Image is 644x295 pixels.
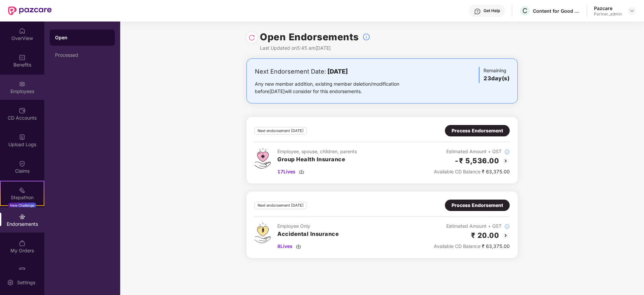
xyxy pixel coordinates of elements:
[522,7,527,15] span: C
[8,6,52,15] img: New Pazcare Logo
[277,222,339,230] div: Employee Only
[255,148,271,169] img: svg+xml;base64,PHN2ZyB4bWxucz0iaHR0cDovL3d3dy53My5vcmcvMjAwMC9zdmciIHdpZHRoPSI0Ny43MTQiIGhlaWdodD...
[15,279,37,286] div: Settings
[55,34,109,41] div: Open
[479,67,509,83] div: Remaining
[19,81,26,87] img: svg+xml;base64,PHN2ZyBpZD0iRW1wbG95ZWVzIiB4bWxucz0iaHR0cDovL3d3dy53My5vcmcvMjAwMC9zdmciIHdpZHRoPS...
[299,169,304,174] img: svg+xml;base64,PHN2ZyBpZD0iRG93bmxvYWQtMzJ4MzIiIHhtbG5zPSJodHRwOi8vd3d3LnczLm9yZy8yMDAwL3N2ZyIgd2...
[327,68,348,75] b: [DATE]
[502,157,510,165] img: svg+xml;base64,PHN2ZyBpZD0iQmFjay0yMHgyMCIgeG1sbnM9Imh0dHA6Ly93d3cudzMub3JnLzIwMDAvc3ZnIiB3aWR0aD...
[260,44,370,52] div: Last Updated on 5:45 am[DATE]
[502,231,510,240] img: svg+xml;base64,PHN2ZyBpZD0iQmFjay0yMHgyMCIgeG1sbnM9Imh0dHA6Ly93d3cudzMub3JnLzIwMDAvc3ZnIiB3aWR0aD...
[19,187,26,194] img: svg+xml;base64,PHN2ZyB4bWxucz0iaHR0cDovL3d3dy53My5vcmcvMjAwMC9zdmciIHdpZHRoPSIyMSIgaGVpZ2h0PSIyMC...
[629,8,635,13] img: svg+xml;base64,PHN2ZyBpZD0iRHJvcGRvd24tMzJ4MzIiIHhtbG5zPSJodHRwOi8vd3d3LnczLm9yZy8yMDAwL3N2ZyIgd2...
[19,54,26,61] img: svg+xml;base64,PHN2ZyBpZD0iQmVuZWZpdHMiIHhtbG5zPSJodHRwOi8vd3d3LnczLm9yZy8yMDAwL3N2ZyIgd2lkdGg9Ij...
[19,134,26,140] img: svg+xml;base64,PHN2ZyBpZD0iVXBsb2FkX0xvZ3MiIGRhdGEtbmFtZT0iVXBsb2FkIExvZ3MiIHhtbG5zPSJodHRwOi8vd3...
[434,148,510,155] div: Estimated Amount + GST
[19,240,26,247] img: svg+xml;base64,PHN2ZyBpZD0iTXlfT3JkZXJzIiBkYXRhLW5hbWU9Ik15IE9yZGVycyIgeG1sbnM9Imh0dHA6Ly93d3cudz...
[434,168,510,175] div: ₹ 63,375.00
[255,202,307,209] div: Next endorsement [DATE]
[1,194,44,201] div: Stepathon
[55,52,109,58] div: Processed
[277,243,292,250] span: 8 Lives
[255,67,420,76] div: Next Endorsement Date:
[594,5,622,11] div: Pazcare
[454,155,499,166] h2: -₹ 5,536.00
[255,127,307,135] div: Next endorsement [DATE]
[19,160,26,167] img: svg+xml;base64,PHN2ZyBpZD0iQ2xhaW0iIHhtbG5zPSJodHRwOi8vd3d3LnczLm9yZy8yMDAwL3N2ZyIgd2lkdGg9IjIwIi...
[484,74,509,83] h3: 23 day(s)
[452,127,503,134] div: Process Endorsement
[255,222,271,243] img: svg+xml;base64,PHN2ZyB4bWxucz0iaHR0cDovL3d3dy53My5vcmcvMjAwMC9zdmciIHdpZHRoPSI0OS4zMjEiIGhlaWdodD...
[296,244,301,249] img: svg+xml;base64,PHN2ZyBpZD0iRG93bmxvYWQtMzJ4MzIiIHhtbG5zPSJodHRwOi8vd3d3LnczLm9yZy8yMDAwL3N2ZyIgd2...
[277,155,357,164] h3: Group Health Insurance
[19,213,26,220] img: svg+xml;base64,PHN2ZyBpZD0iRW5kb3JzZW1lbnRzIiB4bWxucz0iaHR0cDovL3d3dy53My5vcmcvMjAwMC9zdmciIHdpZH...
[504,149,510,155] img: svg+xml;base64,PHN2ZyBpZD0iSW5mb18tXzMyeDMyIiBkYXRhLW5hbWU9IkluZm8gLSAzMngzMiIgeG1sbnM9Imh0dHA6Ly...
[19,266,26,273] img: svg+xml;base64,PHN2ZyBpZD0iUGF6Y2FyZCIgeG1sbnM9Imh0dHA6Ly93d3cudzMub3JnLzIwMDAvc3ZnIiB3aWR0aD0iMj...
[594,11,622,17] div: Partner_admin
[471,230,499,241] h2: ₹ 20.00
[504,224,510,229] img: svg+xml;base64,PHN2ZyBpZD0iSW5mb18tXzMyeDMyIiBkYXRhLW5hbWU9IkluZm8gLSAzMngzMiIgeG1sbnM9Imh0dHA6Ly...
[362,33,370,41] img: svg+xml;base64,PHN2ZyBpZD0iSW5mb18tXzMyeDMyIiBkYXRhLW5hbWU9IkluZm8gLSAzMngzMiIgeG1sbnM9Imh0dHA6Ly...
[277,230,339,239] h3: Accidental Insurance
[484,8,500,13] div: Get Help
[434,222,510,230] div: Estimated Amount + GST
[255,80,420,95] div: Any new member addition, existing member deletion/modification before [DATE] will consider for th...
[277,148,357,155] div: Employee, spouse, children, parents
[248,34,255,41] img: svg+xml;base64,PHN2ZyBpZD0iUmVsb2FkLTMyeDMyIiB4bWxucz0iaHR0cDovL3d3dy53My5vcmcvMjAwMC9zdmciIHdpZH...
[434,169,480,174] span: Available CD Balance
[8,203,36,208] div: New Challenge
[7,279,14,286] img: svg+xml;base64,PHN2ZyBpZD0iU2V0dGluZy0yMHgyMCIgeG1sbnM9Imh0dHA6Ly93d3cudzMub3JnLzIwMDAvc3ZnIiB3aW...
[533,8,580,14] div: Content for Good Private Limited
[474,8,481,15] img: svg+xml;base64,PHN2ZyBpZD0iSGVscC0zMngzMiIgeG1sbnM9Imh0dHA6Ly93d3cudzMub3JnLzIwMDAvc3ZnIiB3aWR0aD...
[434,243,510,250] div: ₹ 63,375.00
[260,30,359,44] h1: Open Endorsements
[452,202,503,209] div: Process Endorsement
[19,28,26,34] img: svg+xml;base64,PHN2ZyBpZD0iSG9tZSIgeG1sbnM9Imh0dHA6Ly93d3cudzMub3JnLzIwMDAvc3ZnIiB3aWR0aD0iMjAiIG...
[19,107,26,114] img: svg+xml;base64,PHN2ZyBpZD0iQ0RfQWNjb3VudHMiIGRhdGEtbmFtZT0iQ0QgQWNjb3VudHMiIHhtbG5zPSJodHRwOi8vd3...
[277,168,295,175] span: 17 Lives
[434,243,480,249] span: Available CD Balance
